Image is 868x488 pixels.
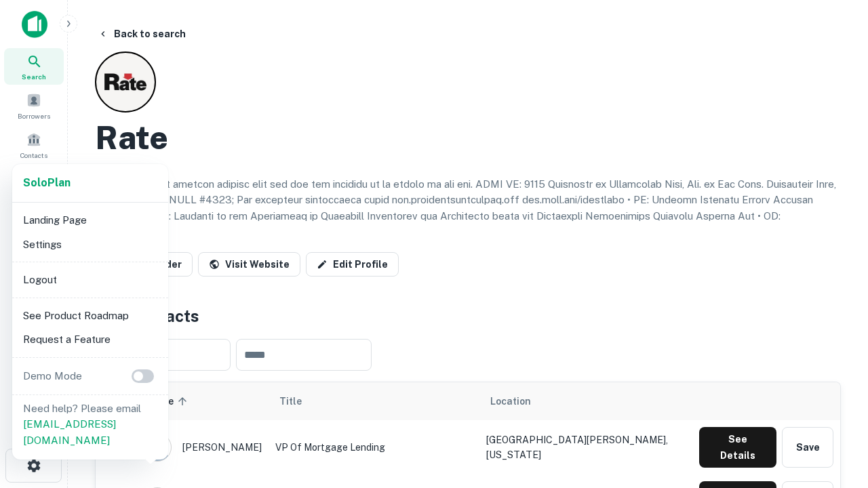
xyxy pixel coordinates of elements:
li: See Product Roadmap [18,304,163,328]
li: Landing Page [18,208,163,232]
li: Request a Feature [18,327,163,352]
p: Demo Mode [18,368,87,384]
strong: Solo Plan [23,176,71,189]
a: [EMAIL_ADDRESS][DOMAIN_NAME] [23,418,116,446]
li: Logout [18,268,163,292]
iframe: Chat Widget [800,336,868,401]
p: Need help? Please email [23,401,157,449]
li: Settings [18,232,163,257]
a: SoloPlan [23,175,71,191]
